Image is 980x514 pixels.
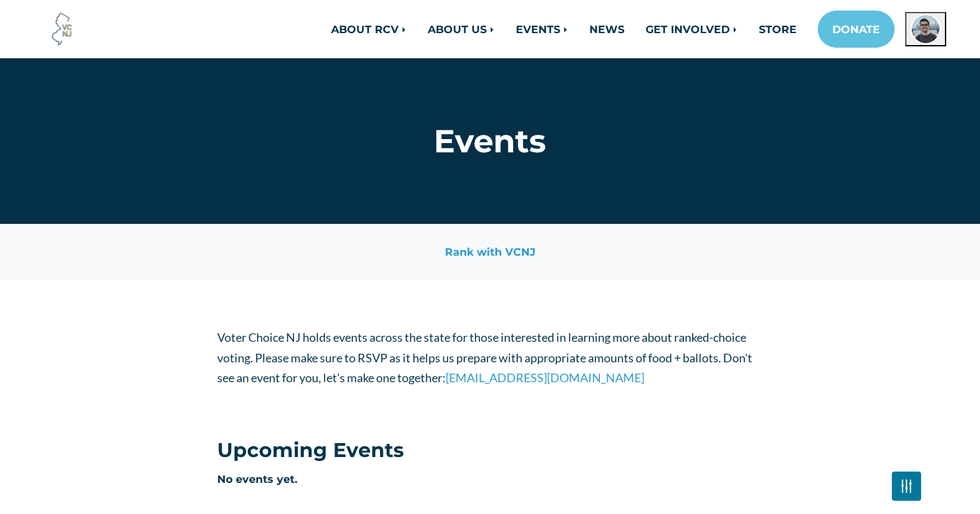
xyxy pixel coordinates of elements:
[818,11,895,48] a: DONATE
[505,16,579,42] a: EVENTS
[748,16,807,42] a: STORE
[44,11,80,47] img: Voter Choice NJ
[217,122,763,160] h1: Events
[217,11,946,48] nav: Main navigation
[905,12,946,46] button: Open profile menu for Jack Cunningham
[217,438,404,462] h3: Upcoming Events
[579,16,635,42] a: NEWS
[446,370,644,385] a: [EMAIL_ADDRESS][DOMAIN_NAME]
[217,473,763,486] h6: No events yet.
[901,483,912,489] img: Fader
[635,16,748,42] a: GET INVOLVED
[417,16,505,42] a: ABOUT US
[217,327,763,388] p: Voter Choice NJ holds events across the state for those interested in learning more about ranked-...
[433,240,548,264] a: Rank with VCNJ
[910,14,941,44] img: Jack Cunningham
[320,16,417,42] a: ABOUT RCV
